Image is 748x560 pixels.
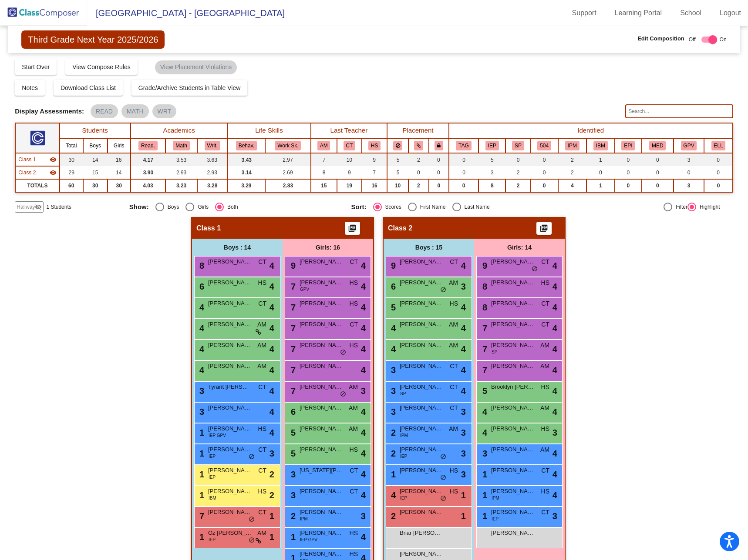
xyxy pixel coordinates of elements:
td: 0 [615,166,642,179]
span: 3 [197,386,204,396]
span: 4 [361,405,366,418]
span: [PERSON_NAME] [208,299,252,308]
th: Placement [387,123,448,138]
span: 7 [289,323,296,333]
span: AM [349,383,358,392]
span: [PERSON_NAME] [300,278,343,287]
td: 4 [558,179,586,192]
td: 8 [311,166,337,179]
span: 4 [461,363,466,377]
span: AM [449,341,458,350]
span: 4 [270,322,274,335]
span: [PERSON_NAME] [208,278,252,287]
span: Brooklyn [PERSON_NAME] [491,383,535,391]
td: 0 [531,153,558,166]
span: 4 [361,322,366,335]
td: 0 [615,153,642,166]
td: 0 [449,179,479,192]
th: Major Medical [642,138,674,153]
td: 0 [615,179,642,192]
span: 4 [270,259,274,272]
mat-chip: View Placement Violations [155,60,237,74]
span: 7 [289,282,296,291]
span: 4 [197,303,204,312]
button: Math [173,141,189,150]
div: Boys : 14 [192,239,283,256]
td: 0 [674,166,704,179]
span: CT [450,362,458,371]
span: 4 [270,301,274,314]
td: 3.23 [165,179,197,192]
mat-chip: WRT [152,104,177,118]
span: 8 [197,261,204,270]
span: [PERSON_NAME] [300,299,343,308]
span: HS [541,278,549,287]
span: [PERSON_NAME] [300,341,343,350]
span: SP [492,349,497,355]
span: CT [450,383,458,392]
button: TAG [456,141,471,150]
button: Print Students Details [345,222,360,235]
td: 0 [642,179,674,192]
mat-icon: picture_as_pdf [347,224,357,236]
span: HS [450,299,458,308]
span: 4 [389,344,396,354]
span: CT [258,257,266,267]
span: AM [449,320,458,329]
span: AM [257,362,266,371]
th: Academics [131,123,228,138]
td: 8 [478,179,505,192]
th: Speech [505,138,530,153]
td: 2 [408,179,429,192]
td: 0 [449,153,479,166]
span: 4 [553,384,557,397]
span: 1 Students [46,203,71,211]
span: 4 [461,301,466,314]
button: MED [649,141,666,150]
div: Boys : 15 [384,239,474,256]
mat-icon: visibility_off [35,203,42,210]
span: [PERSON_NAME] [491,341,535,350]
td: 19 [337,179,362,192]
th: Gifted and Talented [449,138,479,153]
span: 4 [461,322,466,335]
td: 3.53 [165,153,197,166]
td: 3.14 [227,166,265,179]
span: [PERSON_NAME] [300,383,343,391]
span: CT [541,257,549,267]
span: [PERSON_NAME] [300,362,343,370]
a: Logout [713,6,748,20]
span: [PERSON_NAME] [491,362,535,370]
td: 0 [531,179,558,192]
span: [GEOGRAPHIC_DATA] - [GEOGRAPHIC_DATA] [87,6,285,20]
span: CT [541,299,549,308]
th: Heidi Stevenson [362,138,387,153]
div: Both [224,203,238,211]
span: 4 [553,343,557,356]
td: 0 [449,166,479,179]
span: Start Over [22,63,50,70]
span: 8 [480,303,487,312]
mat-radio-group: Select an option [351,203,567,211]
span: 4 [270,384,274,397]
span: 4 [361,301,366,314]
td: 0 [704,166,732,179]
span: [PERSON_NAME] [208,341,252,350]
span: [PERSON_NAME] [491,278,535,287]
th: Individual Planning Meetings in Process for Academics [558,138,586,153]
button: IEP [485,141,499,150]
td: 0 [408,166,429,179]
span: 4 [197,365,204,375]
th: English Language Learner [704,138,732,153]
th: Girls [108,138,131,153]
button: Grade/Archive Students in Table View [131,80,248,96]
td: 15 [311,179,337,192]
mat-icon: visibility [50,156,57,163]
td: TOTALS [15,179,59,192]
button: Read. [138,141,158,150]
td: 0 [704,179,732,192]
span: 7 [289,303,296,312]
span: 4 [197,344,204,354]
span: 3 [389,386,396,396]
span: 7 [289,365,296,375]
